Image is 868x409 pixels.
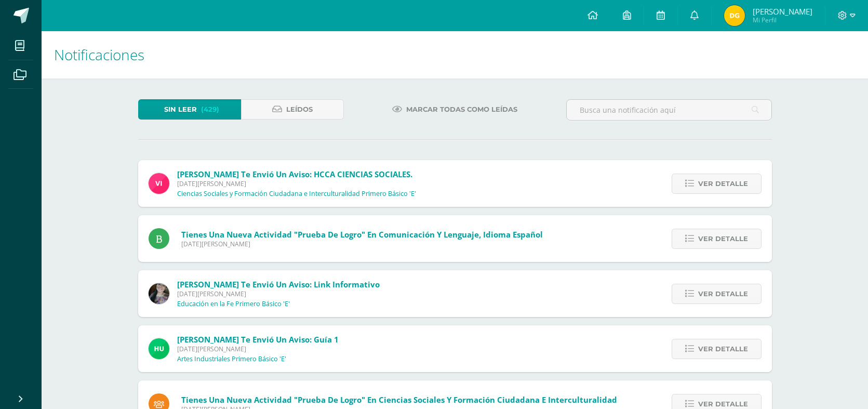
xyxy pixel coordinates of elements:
[181,240,543,248] span: [DATE][PERSON_NAME]
[177,279,380,289] span: [PERSON_NAME] te envió un aviso: Link Informativo
[406,100,517,119] span: Marcar todas como leídas
[753,6,812,17] span: [PERSON_NAME]
[181,394,617,405] span: Tienes una nueva actividad "Prueba de Logro" En Ciencias Sociales y Formación Ciudadana e Intercu...
[149,283,169,304] img: 8322e32a4062cfa8b237c59eedf4f548.png
[149,173,169,194] img: bd6d0aa147d20350c4821b7c643124fa.png
[177,300,290,308] p: Educación en la Fe Primero Básico 'E'
[753,16,812,24] span: Mi Perfil
[149,338,169,359] img: fd23069c3bd5c8dde97a66a86ce78287.png
[181,229,543,240] span: Tienes una nueva actividad "Prueba de logro" En Comunicación y Lenguaje, Idioma Español
[177,334,339,345] span: [PERSON_NAME] te envió un aviso: Guía 1
[698,284,748,304] span: Ver detalle
[54,45,144,64] span: Notificaciones
[201,100,219,119] span: (429)
[698,174,748,193] span: Ver detalle
[698,339,748,359] span: Ver detalle
[698,229,748,248] span: Ver detalle
[177,169,412,179] span: [PERSON_NAME] te envió un aviso: HCCA CIENCIAS SOCIALES.
[177,345,339,353] span: [DATE][PERSON_NAME]
[379,99,530,120] a: Marcar todas como leídas
[177,289,380,298] span: [DATE][PERSON_NAME]
[567,100,771,120] input: Busca una notificación aquí
[177,179,416,188] span: [DATE][PERSON_NAME]
[724,5,745,26] img: 2aa95893613ac81e6efe9c2593b187dc.png
[241,99,344,120] a: Leídos
[164,100,197,119] span: Sin leer
[177,190,416,198] p: Ciencias Sociales y Formación Ciudadana e Interculturalidad Primero Básico 'E'
[138,99,241,120] a: Sin leer(429)
[286,100,313,119] span: Leídos
[177,355,286,363] p: Artes Industriales Primero Básico 'E'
